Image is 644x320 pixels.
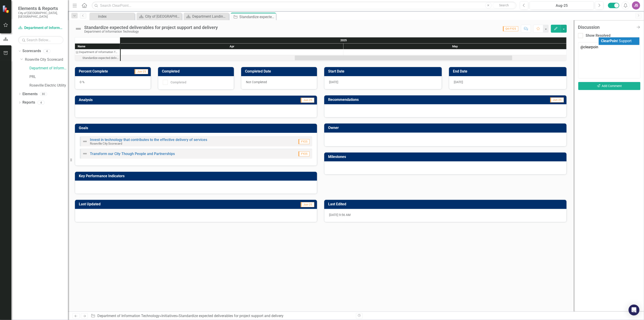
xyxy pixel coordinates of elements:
div: Standardize expected deliverables for project support and delivery [84,25,218,30]
div: 2025 [121,37,567,43]
h3: Owner [328,126,564,130]
a: Department of Information Technology [97,314,160,318]
div: Open Intercom Messenger [629,305,639,315]
div: Name [75,44,120,49]
h3: Recommendations [328,98,490,102]
div: 80 [40,92,47,96]
div: Apr [121,44,344,49]
div: City of [GEOGRAPHIC_DATA] [145,14,181,19]
div: » » [91,313,353,319]
span: Elements & Reports [18,6,63,11]
div: Aug-25 [531,3,592,8]
div: Task: Start date: 2025-04-24 End date: 2025-05-24 [75,55,120,61]
span: Jun-25 [301,202,314,207]
span: Jun-25 [301,98,314,103]
a: Roseville City Scorecard [25,57,68,62]
a: Scorecards [22,48,41,54]
img: Not Defined [82,139,88,144]
div: Task: Department of Information Technology Start date: 2025-04-24 End date: 2025-04-25 [75,49,120,55]
a: Transform our City Though People and Partnerships [90,152,175,156]
a: Department of Information Technology [18,25,63,31]
h3: Goals [79,126,315,130]
img: ClearPoint Strategy [2,5,10,13]
img: Not Defined [75,25,82,32]
h3: Milestones [328,155,564,159]
div: 0 % [75,76,151,89]
div: Standardize expected deliverables for project support and delivery [239,14,275,20]
button: JS [632,1,640,10]
span: FY25 [298,139,310,144]
h3: Analysis [79,98,196,102]
b: ClearPoin [601,39,617,43]
a: Elements [22,92,38,97]
div: [DATE] 9:56 AM [324,209,566,222]
div: Department of Information Technology [84,30,218,33]
h3: Percent Complete [79,69,126,73]
span: [DATE] [454,80,463,84]
a: index [91,14,134,19]
div: May [344,44,567,49]
input: Search Below... [18,36,63,44]
div: Not Completed [241,76,317,89]
div: Department of Information Technology [75,49,120,55]
span: [DATE] [329,80,338,84]
h3: Last Edited [328,202,564,206]
div: Standardize expected deliverables for project support and delivery [75,55,120,61]
div: Show Resolved [586,33,611,38]
a: Initiatives [161,314,177,318]
h3: Completed Date [245,69,315,73]
button: Add Comment [578,82,641,90]
a: Roseville Electric Utility [29,83,68,88]
div: Standardize expected deliverables for project support and delivery [179,314,284,318]
div: Department Landing Page [192,14,228,19]
small: City of [GEOGRAPHIC_DATA], [GEOGRAPHIC_DATA] [18,11,63,19]
a: City of [GEOGRAPHIC_DATA] [138,14,181,19]
span: t Support [601,39,632,43]
h3: Last Updated [79,202,222,206]
span: FY25 [298,151,310,156]
button: Aug-25 [530,1,594,10]
textarea: @clearpoin [578,42,641,78]
a: Department of Information Technology [29,66,68,71]
div: 4 [37,101,45,104]
small: Roseville City Scorecard [90,142,122,145]
div: Task: Start date: 2025-04-24 End date: 2025-05-24 [295,56,512,60]
div: index [98,14,134,19]
span: Jun-25 [135,69,148,74]
div: Department of Information Technology [79,49,119,55]
h3: Start Date [328,69,440,73]
h3: Completed [162,69,232,73]
div: 4 [43,49,50,53]
input: Search ClearPoint... [92,2,517,10]
h3: End Date [453,69,564,73]
button: Search [493,2,515,9]
a: Department Landing Page [185,14,228,19]
img: Not Defined [82,151,88,156]
span: Jun-25 [550,97,564,102]
a: PRL [29,74,68,80]
span: Q4-FY25 [503,26,518,31]
a: Reports [22,100,35,105]
span: Search [499,3,509,7]
a: Invest in technology that contributes to the effective delivery of services [90,138,207,142]
h3: Key Performance Indicators [79,174,315,178]
div: Discussion [578,25,634,30]
div: Standardize expected deliverables for project support and delivery [82,55,119,61]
